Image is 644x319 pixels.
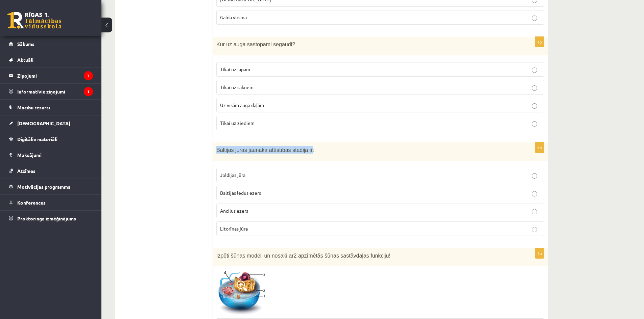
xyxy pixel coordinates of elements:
span: 2 apzīmētās šūnas sastāvdaļas funkciju! [294,253,390,259]
span: Kur uz auga sastopami segaudi? [216,42,295,47]
span: Baltijas ledus ezers [220,190,261,196]
span: [DEMOGRAPHIC_DATA] [17,120,70,126]
img: 1.png [216,270,267,315]
span: Uz visām auga daļām [220,102,264,108]
a: Digitālie materiāli [9,131,93,147]
a: Motivācijas programma [9,179,93,194]
a: [DEMOGRAPHIC_DATA] [9,115,93,131]
i: 7 [84,71,93,80]
input: Tikai uz ziediem [532,121,537,127]
span: Atzīmes [17,168,35,174]
span: Ancilus ezers [220,208,248,214]
a: Rīgas 1. Tālmācības vidusskola [7,12,62,29]
a: Sākums [9,36,93,52]
span: Motivācijas programma [17,184,71,190]
a: Mācību resursi [9,100,93,115]
i: 1 [84,87,93,96]
span: Mācību resursi [17,104,50,110]
span: Digitālie materiāli [17,136,57,142]
input: Galda virsma [532,16,537,21]
span: Sākums [17,41,34,47]
span: Joldijas jūra [220,172,245,178]
span: Baltijas jūras jaunākā attīstības stadija ir: [216,147,314,153]
span: Tikai uz lapām [220,66,250,72]
span: Izpēti šūnas modeli un nosaki ar [216,253,294,259]
a: Informatīvie ziņojumi1 [9,84,93,99]
input: Ancilus ezers [532,209,537,214]
input: Uz visām auga daļām [532,103,537,109]
a: Konferences [9,195,93,210]
a: Proktoringa izmēģinājums [9,211,93,226]
a: Atzīmes [9,163,93,179]
input: Tikai uz lapām [532,68,537,73]
legend: Maksājumi [17,147,93,163]
a: Ziņojumi7 [9,68,93,83]
p: 1p [535,142,544,153]
input: Litorīnas jūra [532,227,537,232]
input: Tikai uz saknēm [532,85,537,91]
span: Galda virsma [220,14,247,20]
p: 1p [535,248,544,259]
legend: Ziņojumi [17,68,93,83]
span: Proktoringa izmēģinājums [17,215,76,221]
span: Aktuāli [17,57,33,63]
span: Tikai uz saknēm [220,84,254,90]
input: Baltijas ledus ezers [532,191,537,196]
span: Konferences [17,200,46,206]
span: Litorīnas jūra [220,225,248,232]
input: Joldijas jūra [532,173,537,179]
p: 1p [535,36,544,47]
span: Tikai uz ziediem [220,120,255,126]
legend: Informatīvie ziņojumi [17,84,93,99]
a: Maksājumi [9,147,93,163]
a: Aktuāli [9,52,93,68]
